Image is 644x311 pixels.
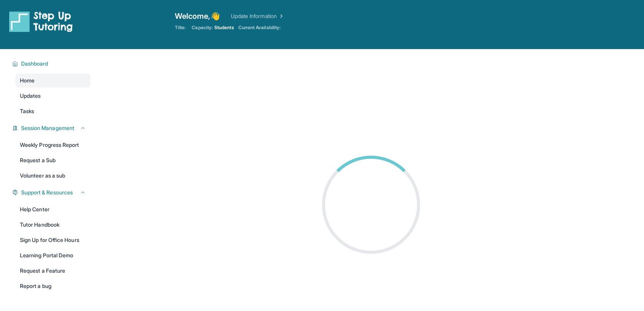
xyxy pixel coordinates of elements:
[18,124,86,132] button: Session Management
[15,89,90,103] a: Updates
[15,264,90,278] a: Request a Feature
[238,25,281,31] span: Current Availability:
[18,189,86,196] button: Support & Resources
[20,107,34,115] span: Tasks
[15,153,90,167] a: Request a Sub
[15,248,90,262] a: Learning Portal Demo
[20,92,41,100] span: Updates
[15,104,90,118] a: Tasks
[175,25,186,31] span: Title:
[277,12,284,20] img: Chevron Right
[15,218,90,232] a: Tutor Handbook
[9,11,73,32] img: logo
[15,169,90,183] a: Volunteer as a sub
[18,60,86,67] button: Dashboard
[214,25,234,31] span: Students
[15,279,90,293] a: Report a bug
[21,60,48,67] span: Dashboard
[15,138,90,152] a: Weekly Progress Report
[21,189,73,196] span: Support & Resources
[231,12,284,20] a: Update Information
[21,124,74,132] span: Session Management
[20,77,34,84] span: Home
[15,74,90,87] a: Home
[15,233,90,247] a: Sign Up for Office Hours
[175,11,220,21] span: Welcome, 👋
[15,202,90,216] a: Help Center
[192,25,213,31] span: Capacity:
